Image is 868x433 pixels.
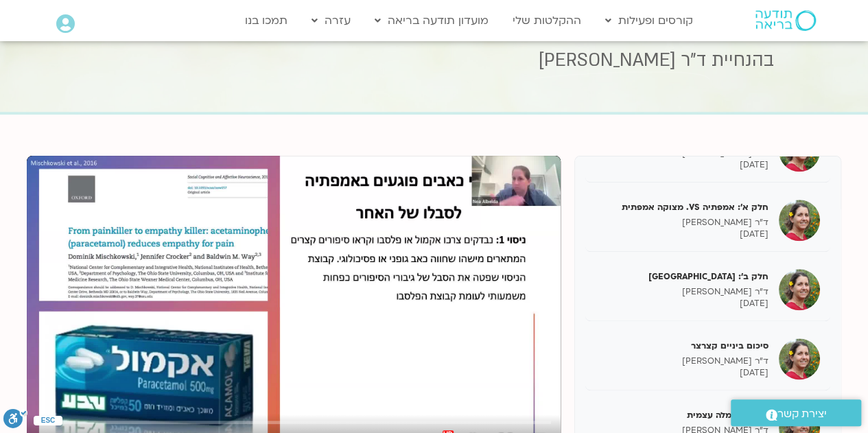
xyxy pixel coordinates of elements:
[596,270,769,283] h5: חלק ב': [GEOGRAPHIC_DATA]
[779,338,820,379] img: סיכום ביניים קצרצר
[779,200,820,241] img: חלק א': אמפתיה VS. מצוקה אמפתית
[596,286,769,298] p: ד"ר [PERSON_NAME]
[596,409,769,421] h5: חלק ג': חמלה עצמית
[779,269,820,310] img: חלק ב': חמלה
[596,340,769,352] h5: סיכום ביניים קצרצר
[712,48,774,73] span: בהנחיית
[368,8,495,34] a: מועדון תודעה בריאה
[755,10,816,31] img: תודעה בריאה
[305,8,357,34] a: עזרה
[777,405,827,423] span: יצירת קשר
[596,355,769,367] p: ד"ר [PERSON_NAME]
[731,399,861,426] a: יצירת קשר
[506,8,588,34] a: ההקלטות שלי
[596,201,769,213] h5: חלק א': אמפתיה VS. מצוקה אמפתית
[598,8,700,34] a: קורסים ופעילות
[596,367,769,379] p: [DATE]
[596,298,769,309] p: [DATE]
[238,8,294,34] a: תמכו בנו
[596,229,769,240] p: [DATE]
[596,159,769,171] p: [DATE]
[596,217,769,229] p: ד"ר [PERSON_NAME]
